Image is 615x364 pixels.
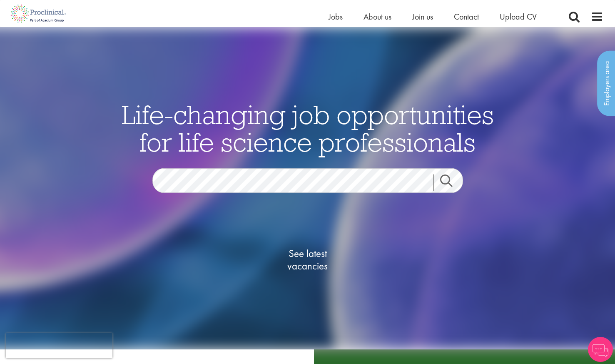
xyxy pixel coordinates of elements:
a: Upload CV [500,11,537,22]
img: Chatbot [588,337,613,362]
span: Life-changing job opportunities for life science professionals [122,97,494,158]
a: See latestvacancies [266,214,349,305]
a: Contact [454,11,479,22]
a: Jobs [329,11,343,22]
span: See latest vacancies [266,247,349,272]
a: About us [364,11,391,22]
iframe: reCAPTCHA [6,333,112,358]
a: Job search submit button [433,174,469,191]
a: Join us [412,11,433,22]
